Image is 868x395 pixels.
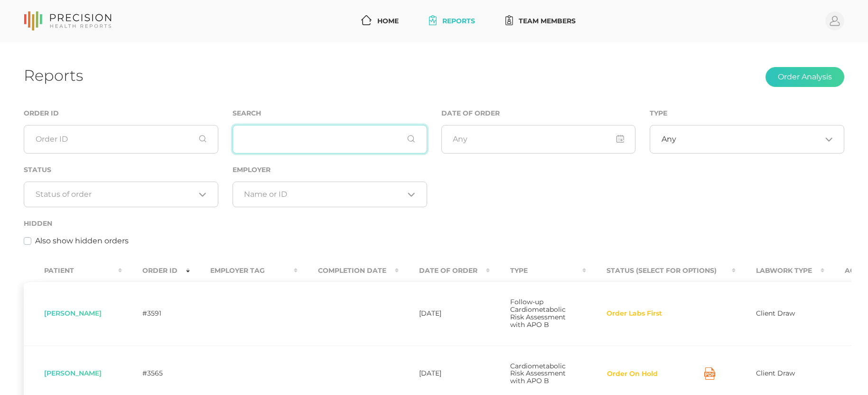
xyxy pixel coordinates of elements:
[24,66,83,85] h1: Reports
[765,67,844,87] button: Order Analysis
[510,298,566,329] span: Follow-up Cardiometabolic Risk Assessment with APO B
[122,281,190,346] td: #3591
[510,362,566,385] span: Cardiometabolic Risk Assessment with APO B
[756,369,795,377] span: Client Draw
[24,182,218,207] div: Search for option
[607,369,658,379] button: Order On Hold
[233,182,427,207] div: Search for option
[607,310,662,318] span: Order Labs First
[24,260,122,281] th: Patient : activate to sort column ascending
[122,260,190,281] th: Order ID : activate to sort column ascending
[24,166,51,174] label: Status
[676,135,821,144] input: Search for option
[233,125,427,154] input: First or Last Name
[44,309,102,318] span: [PERSON_NAME]
[736,260,824,281] th: Labwork Type : activate to sort column ascending
[233,166,271,174] label: Employer
[425,12,479,30] a: Reports
[756,309,795,318] span: Client Draw
[650,125,844,154] div: Search for option
[399,281,490,346] td: [DATE]
[502,12,579,30] a: Team Members
[399,260,490,281] th: Date Of Order : activate to sort column ascending
[24,125,218,154] input: Order ID
[586,260,736,281] th: Status (Select for Options) : activate to sort column ascending
[44,369,102,377] span: [PERSON_NAME]
[298,260,399,281] th: Completion Date : activate to sort column ascending
[233,109,261,117] label: Search
[662,135,676,144] span: Any
[244,190,404,199] input: Search for option
[36,190,196,199] input: Search for option
[190,260,298,281] th: Employer Tag : activate to sort column ascending
[650,109,667,117] label: Type
[490,260,586,281] th: Type : activate to sort column ascending
[441,125,636,154] input: Any
[24,109,59,117] label: Order ID
[357,12,402,30] a: Home
[35,235,129,247] label: Also show hidden orders
[441,109,500,117] label: Date of Order
[24,220,52,228] label: Hidden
